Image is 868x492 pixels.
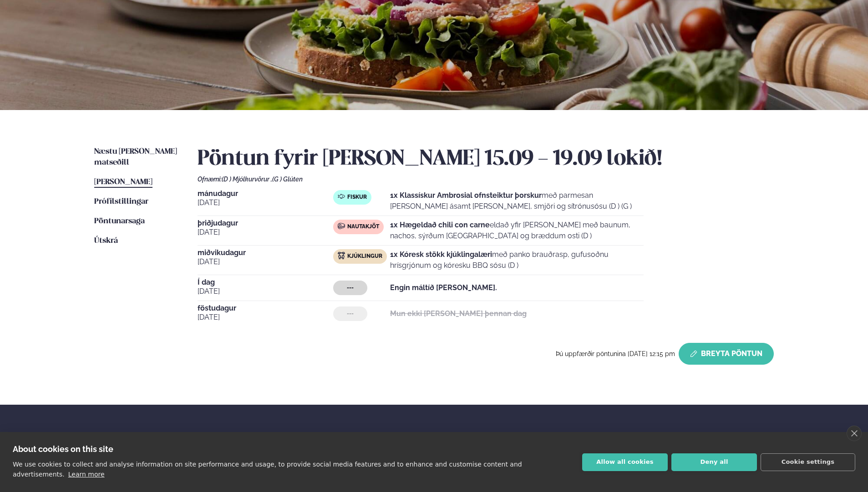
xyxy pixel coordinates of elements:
div: Ofnæmi: [198,176,774,183]
img: beef.svg [338,222,345,230]
p: með panko brauðrasp, gufusoðnu hrísgrjónum og kóresku BBQ sósu (D ) [390,249,644,271]
button: Deny all [671,453,757,471]
span: Nautakjöt [347,223,379,231]
strong: 1x Hægeldað chili con carne [390,221,490,229]
strong: 1x Klassískur Ambrosial ofnsteiktur þorskur [390,191,542,200]
a: Næstu [PERSON_NAME] matseðill [94,146,179,168]
span: Fiskur [347,194,367,201]
span: (G ) Glúten [272,176,303,183]
h2: Pöntun fyrir [PERSON_NAME] 15.09 - 19.09 lokið! [198,146,774,172]
a: close [847,426,862,441]
span: --- [347,284,354,291]
p: eldað yfir [PERSON_NAME] með baunum, nachos, sýrðum [GEOGRAPHIC_DATA] og bræddum osti (D ) [390,220,644,241]
span: --- [347,310,354,317]
a: Prófílstillingar [94,196,148,207]
span: Kjúklingur [347,253,382,260]
span: Næstu [PERSON_NAME] matseðill [94,148,177,166]
strong: Engin máltíð [PERSON_NAME]. [390,283,497,292]
button: Breyta Pöntun [679,343,774,365]
button: Cookie settings [761,453,855,471]
p: We use cookies to collect and analyse information on site performance and usage, to provide socia... [13,461,522,478]
span: Prófílstillingar [94,198,148,206]
strong: Mun ekki [PERSON_NAME] þennan dag [390,309,527,318]
strong: About cookies on this site [13,444,113,454]
span: Pöntunarsaga [94,217,145,225]
a: Learn more [68,471,105,478]
span: Útskrá [94,237,118,245]
span: föstudagur [198,305,333,312]
a: Útskrá [94,236,118,246]
img: fish.svg [338,193,345,200]
span: Þú uppfærðir pöntunina [DATE] 12:15 pm [556,350,675,357]
span: [DATE] [198,256,333,267]
strong: 1x Kóresk stökk kjúklingalæri [390,250,492,259]
a: [PERSON_NAME] [94,177,152,188]
span: [PERSON_NAME] [94,178,152,186]
p: með parmesan [PERSON_NAME] ásamt [PERSON_NAME], smjöri og sítrónusósu (D ) (G ) [390,190,644,212]
span: mánudagur [198,190,333,197]
button: Allow all cookies [582,453,668,471]
span: þriðjudagur [198,220,333,227]
span: [DATE] [198,286,333,297]
span: Í dag [198,279,333,286]
span: [DATE] [198,227,333,238]
a: Pöntunarsaga [94,216,145,227]
span: [DATE] [198,312,333,323]
span: [DATE] [198,197,333,208]
img: chicken.svg [338,252,345,259]
span: miðvikudagur [198,249,333,256]
span: (D ) Mjólkurvörur , [222,176,272,183]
